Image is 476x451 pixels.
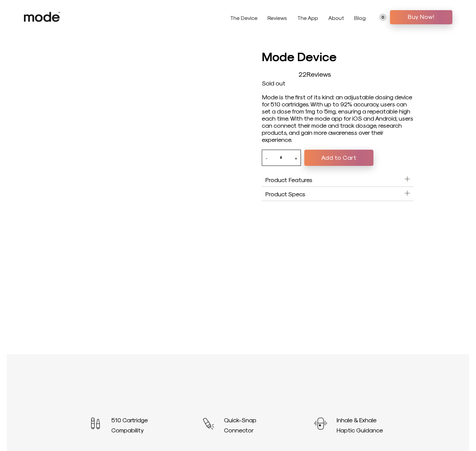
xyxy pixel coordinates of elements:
a: The App [297,15,318,21]
div: Quick-Snap Connector [217,415,277,435]
product-gallery: Mode Device product carousel [39,48,238,201]
span: Product Specs [265,190,305,197]
a: The Device [230,15,257,21]
button: + [295,150,297,166]
div: 510 Cartridge Compability [105,415,164,435]
h1: Mode Device [262,48,414,64]
span: Sold out [262,79,285,86]
button: Add to Cart [304,150,373,166]
a: 0 [379,14,387,21]
a: About [328,15,344,21]
span: 22 [299,70,307,78]
a: Blog [354,15,366,21]
a: Buy Now! [390,10,452,24]
button: - [265,150,268,166]
a: Reviews [268,15,287,21]
div: Mode is the first of its kind: an adjustable dosing device for 510 cartridges. With up to 92% acc... [262,93,414,143]
div: Inhale & Exhale Haptic Guidance [330,415,389,435]
span: Buy Now! [395,11,447,22]
span: Product Features [265,176,312,183]
span: Reviews [307,70,331,78]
